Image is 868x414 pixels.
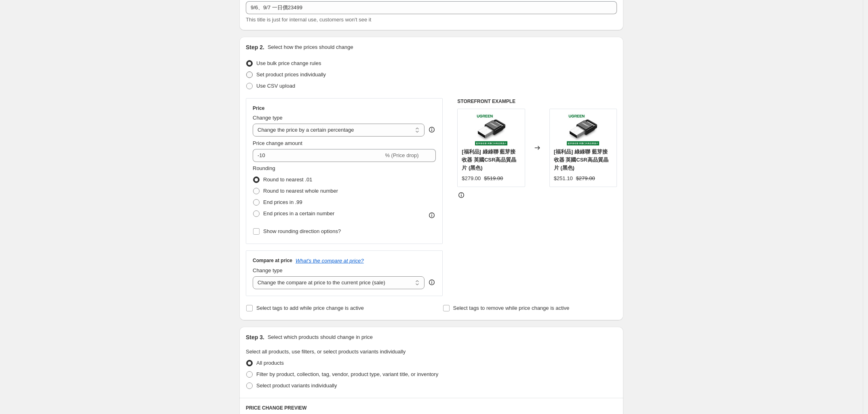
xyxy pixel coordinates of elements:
h3: Price [253,105,264,111]
button: What's the compare at price? [296,258,364,264]
h2: Step 3. [246,333,264,341]
div: $251.10 [554,174,573,183]
div: help [428,278,436,286]
span: Round to nearest .01 [263,177,312,183]
span: Change type [253,115,283,121]
span: Select tags to remove while price change is active [453,305,570,311]
p: Select how the prices should change [268,43,353,51]
span: Change type [253,267,283,273]
h2: Step 2. [246,43,264,51]
span: This title is just for internal use, customers won't see it [246,17,371,23]
span: Select all products, use filters, or select products variants individually [246,349,405,355]
span: Round to nearest whole number [263,188,338,194]
span: All products [256,360,284,366]
img: 800x_80x.webp [567,113,599,145]
img: 800x_80x.webp [475,113,507,145]
p: Select which products should change in price [268,333,373,341]
span: [福利品] 綠綠聯 藍芽接收器 英國CSR高品質晶片 (黑色) [462,149,516,171]
span: Rounding [253,165,275,171]
span: End prices in .99 [263,199,302,205]
span: Use CSV upload [256,83,295,89]
span: Price change amount [253,140,302,146]
span: Filter by product, collection, tag, vendor, product type, variant title, or inventory [256,371,438,377]
input: -15 [253,149,383,162]
span: [福利品] 綠綠聯 藍芽接收器 英國CSR高品質晶片 (黑色) [554,149,608,171]
div: $279.00 [462,174,481,183]
span: Set product prices individually [256,71,326,78]
h3: Compare at price [253,257,292,264]
strike: $279.00 [576,174,595,183]
span: Show rounding direction options? [263,228,341,234]
div: help [428,126,436,134]
span: End prices in a certain number [263,210,334,216]
span: Use bulk price change rules [256,60,321,66]
h6: STOREFRONT EXAMPLE [457,98,617,105]
strike: $519.00 [484,174,503,183]
h6: PRICE CHANGE PREVIEW [246,405,617,411]
span: % (Price drop) [385,152,418,158]
span: Select product variants individually [256,382,337,389]
input: 30% off holiday sale [246,1,617,14]
span: Select tags to add while price change is active [256,305,364,311]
